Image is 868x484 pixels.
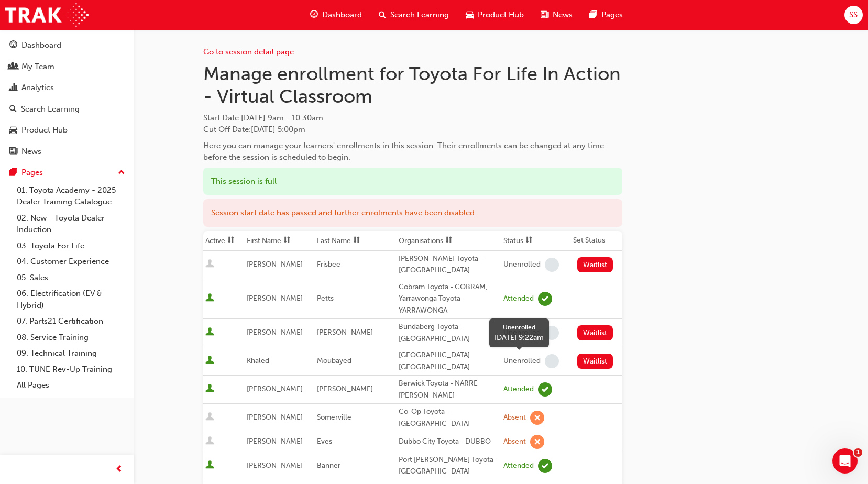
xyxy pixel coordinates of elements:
span: Cut Off Date : [DATE] 5:00pm [203,125,305,134]
span: User is inactive [205,259,214,270]
span: sorting-icon [445,236,453,245]
span: Banner [317,461,340,470]
div: Absent [503,413,526,423]
div: Berwick Toyota - NARRE [PERSON_NAME] [399,378,499,401]
a: 05. Sales [13,270,129,286]
a: pages-iconPages [581,4,631,26]
a: Product Hub [4,120,129,140]
iframe: Intercom live chat [832,448,858,474]
span: learningRecordVerb_NONE-icon [545,326,559,340]
span: car-icon [9,126,17,135]
div: Product Hub [21,124,68,136]
span: learningRecordVerb_ATTEND-icon [538,382,552,397]
th: Toggle SortBy [315,231,397,251]
div: Here you can manage your learners' enrollments in this session. Their enrollments can be changed ... [203,140,622,163]
a: 08. Service Training [13,329,129,346]
span: [PERSON_NAME] [247,437,303,446]
span: learningRecordVerb_ATTEND-icon [538,292,552,306]
span: User is active [205,460,214,471]
div: Port [PERSON_NAME] Toyota - [GEOGRAPHIC_DATA] [399,454,499,478]
div: Dubbo City Toyota - DUBBO [399,436,499,448]
div: Attended [503,461,534,471]
a: car-iconProduct Hub [457,4,532,26]
th: Toggle SortBy [397,231,501,251]
span: SS [849,9,858,21]
span: [PERSON_NAME] [247,413,303,422]
span: [PERSON_NAME] [247,328,303,337]
span: pages-icon [589,8,597,21]
span: guage-icon [9,41,17,50]
a: 03. Toyota For Life [13,238,129,254]
img: Trak [5,3,89,27]
span: User is inactive [205,436,214,447]
span: Pages [601,9,623,21]
div: Attended [503,294,534,304]
div: [DATE] 9:22am [495,332,544,343]
a: Go to session detail page [203,47,294,57]
span: news-icon [541,8,548,21]
a: 09. Technical Training [13,345,129,361]
span: [PERSON_NAME] [247,294,303,303]
span: User is active [205,356,214,366]
span: Khaled [247,356,269,365]
span: [PERSON_NAME] [247,384,303,393]
div: Co-Op Toyota - [GEOGRAPHIC_DATA] [399,406,499,430]
span: [PERSON_NAME] [247,260,303,269]
div: Unenrolled [503,260,541,270]
a: Search Learning [4,100,129,119]
span: Frisbee [317,260,340,269]
span: User is active [205,293,214,304]
div: Analytics [21,82,54,94]
span: [PERSON_NAME] [317,384,373,393]
span: sorting-icon [525,236,533,245]
span: [DATE] 9am - 10:30am [241,113,323,123]
button: Waitlist [577,257,613,272]
span: 1 [854,448,862,457]
span: Somerville [317,413,351,422]
span: Dashboard [322,9,362,21]
span: search-icon [379,8,386,21]
span: Eves [317,437,332,446]
button: Pages [4,163,129,182]
div: Attended [503,384,534,394]
span: prev-icon [115,463,123,476]
span: User is active [205,384,214,394]
a: 04. Customer Experience [13,254,129,270]
span: Petts [317,294,334,303]
span: Start Date : [203,112,622,124]
span: sorting-icon [283,236,291,245]
div: [GEOGRAPHIC_DATA] [GEOGRAPHIC_DATA] [399,349,499,373]
span: User is inactive [205,412,214,423]
span: Product Hub [478,9,524,21]
div: Search Learning [21,103,80,115]
div: News [21,146,41,158]
span: learningRecordVerb_ATTEND-icon [538,459,552,473]
span: learningRecordVerb_ABSENT-icon [530,411,544,425]
div: Bundaberg Toyota - [GEOGRAPHIC_DATA] [399,321,499,345]
div: Pages [21,167,43,179]
div: This session is full [203,168,622,195]
div: Unenrolled [503,356,541,366]
span: news-icon [9,147,17,157]
a: Dashboard [4,36,129,55]
span: [PERSON_NAME] [317,328,373,337]
span: up-icon [118,166,125,180]
span: sorting-icon [353,236,360,245]
div: Session start date has passed and further enrolments have been disabled. [203,199,622,227]
button: Waitlist [577,325,613,340]
a: News [4,142,129,161]
a: guage-iconDashboard [302,4,370,26]
span: learningRecordVerb_NONE-icon [545,258,559,272]
span: [PERSON_NAME] [247,461,303,470]
button: DashboardMy TeamAnalyticsSearch LearningProduct HubNews [4,34,129,163]
button: Waitlist [577,354,613,369]
th: Toggle SortBy [203,231,245,251]
a: 01. Toyota Academy - 2025 Dealer Training Catalogue [13,182,129,210]
a: 06. Electrification (EV & Hybrid) [13,285,129,313]
a: 10. TUNE Rev-Up Training [13,361,129,378]
span: Moubayed [317,356,351,365]
span: User is active [205,327,214,338]
a: Analytics [4,78,129,97]
span: Search Learning [390,9,449,21]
